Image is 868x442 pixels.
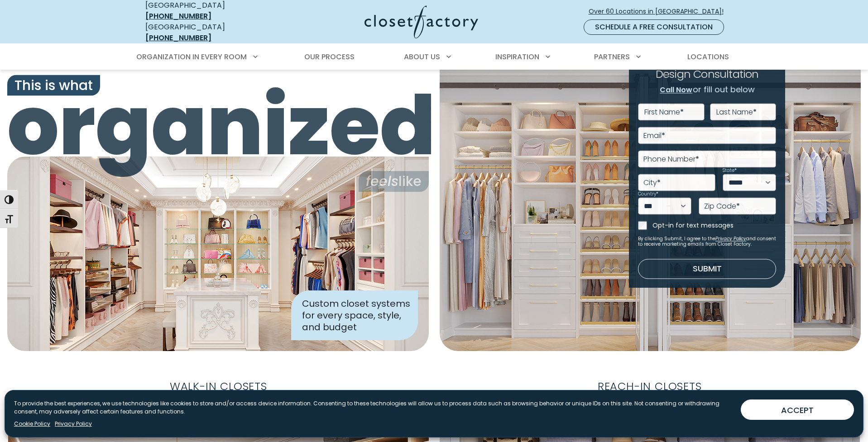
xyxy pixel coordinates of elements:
[136,52,247,62] span: Organization in Every Room
[7,85,429,167] span: organized
[584,19,724,35] a: Schedule a Free Consultation
[291,290,418,340] div: Custom closet systems for every space, style, and budget
[364,5,478,38] img: Closet Factory Logo
[687,52,729,62] span: Locations
[14,399,734,416] p: To provide the best experiences, we use technologies like cookies to store and/or access device i...
[145,22,277,43] div: [GEOGRAPHIC_DATA]
[589,7,731,16] span: Over 60 Locations in [GEOGRAPHIC_DATA]!
[359,171,429,192] span: like
[130,44,739,70] nav: Primary Menu
[588,4,731,19] a: Over 60 Locations in [GEOGRAPHIC_DATA]!
[7,157,429,351] img: Closet Factory designed closet
[495,52,539,62] span: Inspiration
[590,376,709,396] span: Reach-In Closets
[145,11,211,21] a: [PHONE_NUMBER]
[163,376,274,396] span: Walk-In Closets
[145,33,211,43] a: [PHONE_NUMBER]
[304,52,355,62] span: Our Process
[741,399,854,420] button: ACCEPT
[594,52,630,62] span: Partners
[14,420,50,428] a: Cookie Policy
[404,52,440,62] span: About Us
[55,420,92,428] a: Privacy Policy
[366,171,398,191] i: feels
